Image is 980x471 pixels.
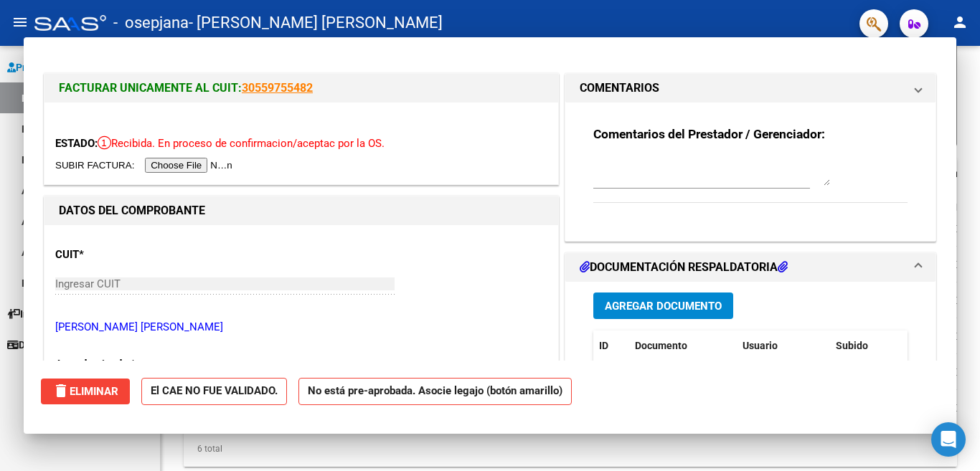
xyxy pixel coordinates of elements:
h1: DOCUMENTACIÓN RESPALDATORIA [580,259,788,276]
span: Documento [635,340,687,351]
datatable-header-cell: Usuario [737,330,830,361]
span: Eliminar [52,385,118,398]
span: - osepjana [113,7,189,39]
div: COMENTARIOS [565,103,936,241]
p: Area destinado * [55,356,203,373]
a: 30559755482 [242,81,313,95]
button: Eliminar [41,379,130,404]
mat-expansion-panel-header: COMENTARIOS [565,74,936,103]
datatable-header-cell: ID [593,330,629,361]
mat-icon: person [951,14,969,31]
strong: Comentarios del Prestador / Gerenciador: [593,127,825,141]
p: [PERSON_NAME] [PERSON_NAME] [55,319,547,336]
span: Datos de contacto [7,337,101,353]
span: Agregar Documento [605,300,722,313]
span: Usuario [743,340,778,351]
mat-expansion-panel-header: DOCUMENTACIÓN RESPALDATORIA [565,253,936,282]
div: Open Intercom Messenger [931,422,966,457]
strong: El CAE NO FUE VALIDADO. [141,378,287,406]
span: ESTADO: [55,137,98,150]
strong: DATOS DEL COMPROBANTE [59,204,205,217]
strong: No está pre-aprobada. Asocie legajo (botón amarillo) [298,378,572,406]
mat-icon: menu [11,14,29,31]
datatable-header-cell: Documento [629,330,737,361]
span: Instructivos [7,306,74,322]
datatable-header-cell: Subido [830,330,902,361]
span: Recibida. En proceso de confirmacion/aceptac por la OS. [98,137,385,150]
mat-icon: delete [52,382,70,399]
span: Prestadores / Proveedores [7,60,138,75]
h1: COMENTARIOS [580,80,659,97]
p: CUIT [55,247,203,263]
button: Agregar Documento [593,292,733,319]
div: 6 total [184,431,957,467]
span: Subido [836,340,868,351]
span: FACTURAR UNICAMENTE AL CUIT: [59,81,242,95]
span: - [PERSON_NAME] [PERSON_NAME] [189,7,443,39]
span: ID [599,340,608,351]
